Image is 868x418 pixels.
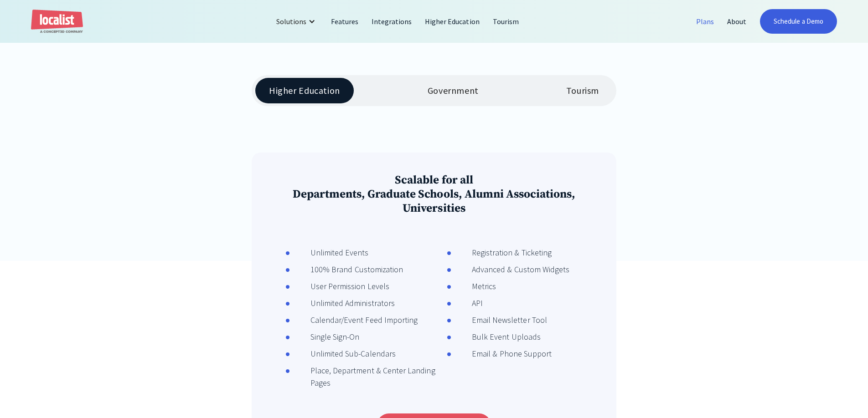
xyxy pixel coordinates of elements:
[269,85,340,96] div: Higher Education
[31,10,83,34] a: home
[721,10,753,32] a: About
[451,263,569,275] div: Advanced & Custom Widgets
[276,16,306,27] div: Solutions
[428,85,479,96] div: Government
[451,347,552,360] div: Email & Phone Support
[290,297,395,309] div: Unlimited Administrators
[290,331,359,343] div: Single Sign-On
[290,263,403,275] div: 100% Brand Customization
[451,246,552,259] div: Registration & Ticketing
[290,280,389,292] div: User Permission Levels
[451,280,496,292] div: Metrics
[325,10,365,32] a: Features
[267,173,601,215] h3: Scalable for all Departments, Graduate Schools, Alumni Associations, Universities
[451,331,541,343] div: Bulk Event Uploads
[290,314,418,326] div: Calendar/Event Feed Importing
[290,364,439,389] div: Place, Department & Center Landing Pages
[690,10,721,32] a: Plans
[365,10,418,32] a: Integrations
[451,297,483,309] div: API
[486,10,526,32] a: Tourism
[566,85,599,96] div: Tourism
[760,9,837,34] a: Schedule a Demo
[269,10,325,32] div: Solutions
[290,246,369,259] div: Unlimited Events
[451,314,547,326] div: Email Newsletter Tool
[418,10,486,32] a: Higher Education
[290,347,396,360] div: Unlimited Sub-Calendars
